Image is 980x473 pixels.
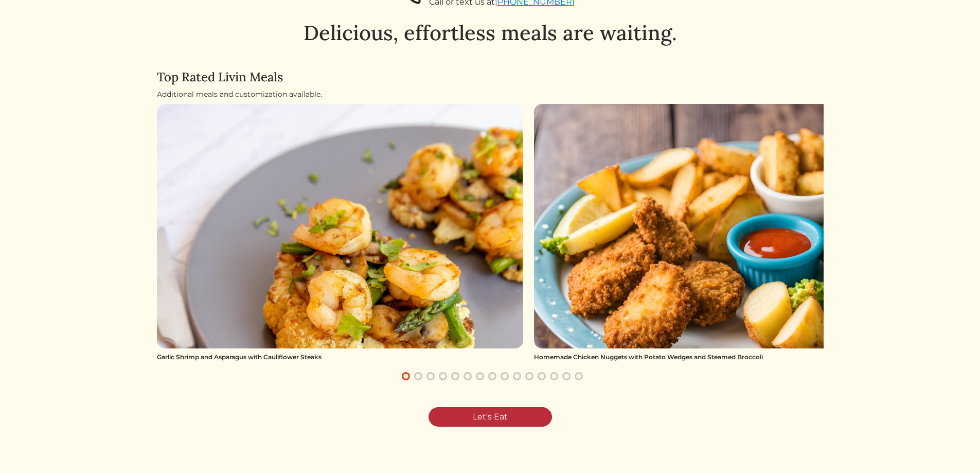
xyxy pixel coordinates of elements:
div: Additional meals and customization available. [157,89,824,100]
img: Homemade Chicken Nuggets with Potato Wedges and Steamed Broccoli [534,104,901,348]
h4: Top Rated Livin Meals [157,70,824,85]
h1: Delicious, effortless meals are waiting. [157,21,824,45]
a: Let's Eat [429,407,552,427]
div: Homemade Chicken Nuggets with Potato Wedges and Steamed Broccoli [534,353,901,362]
div: Garlic Shrimp and Asparagus with Cauliflower Steaks [157,353,524,362]
img: Garlic Shrimp and Asparagus with Cauliflower Steaks [157,104,524,348]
